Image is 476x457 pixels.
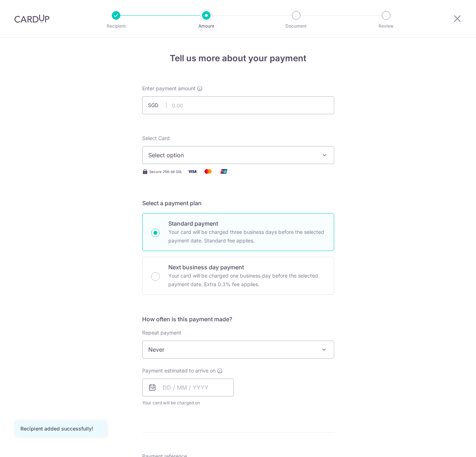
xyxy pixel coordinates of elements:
[148,151,315,159] span: Select option
[142,315,334,323] h5: How often is this payment made?
[14,14,49,23] img: CardUp
[20,425,100,432] div: Recipient added successfully!
[142,379,234,396] input: DD / MM / YYYY
[168,271,325,289] p: Your card will be charged one business day before the selected payment date. Extra 0.3% fee applies.
[142,52,334,65] h4: Tell us more about your payment
[430,436,469,453] iframe: Opens a widget where you can find more information
[168,219,325,228] p: Standard payment
[142,329,181,336] label: Repeat payment
[143,341,334,358] span: Never
[201,167,215,176] img: Mastercard
[180,23,233,30] p: Amount
[148,102,167,109] span: SGD
[142,341,334,359] span: Never
[149,169,182,174] span: Secure 256-bit SSL
[360,23,413,30] p: Review
[168,228,325,245] p: Your card will be charged three business days before the selected payment date. Standard fee appl...
[142,146,334,164] button: Select option
[168,263,325,271] p: Next business day payment
[270,23,323,30] p: Document
[142,85,196,92] span: Enter payment amount
[90,23,143,30] p: Recipient
[185,167,199,176] img: Visa
[142,135,170,141] span: translation missing: en.payables.payment_networks.credit_card.summary.labels.select_card
[217,167,231,176] img: Union Pay
[142,199,334,207] h5: Select a payment plan
[142,367,216,374] span: Payment estimated to arrive on
[142,96,334,114] input: 0.00
[142,399,234,407] span: Your card will be charged on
